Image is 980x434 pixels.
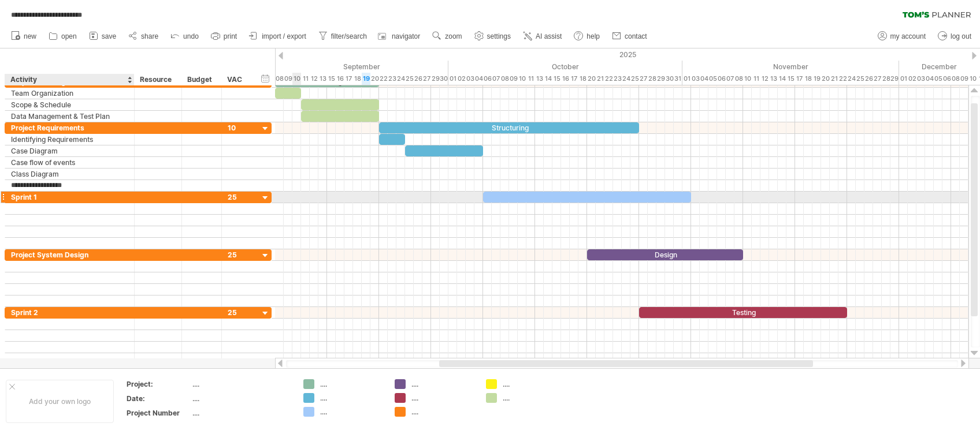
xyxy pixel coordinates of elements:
[362,73,370,85] div: Friday, 19 September 2025
[11,111,128,122] div: Data Management & Test Plan
[890,73,899,85] div: Saturday, 29 November 2025
[275,73,284,85] div: Monday, 8 September 2025
[344,73,353,85] div: Wednesday, 17 September 2025
[908,73,916,85] div: Tuesday, 2 December 2025
[639,73,648,85] div: Monday, 27 October 2025
[587,73,596,85] div: Monday, 20 October 2025
[466,73,474,85] div: Friday, 3 October 2025
[228,307,253,318] div: 25
[228,122,253,133] div: 10
[11,99,128,110] div: Scope & Schedule
[960,73,968,85] div: Tuesday, 9 December 2025
[934,73,942,85] div: Friday, 5 December 2025
[411,379,474,389] div: ....
[882,73,890,85] div: Friday, 28 November 2025
[11,88,128,99] div: Team Organization
[11,134,128,145] div: Identifying Requirements
[552,73,561,85] div: Wednesday, 15 October 2025
[535,73,544,85] div: Monday, 13 October 2025
[431,73,440,85] div: Monday, 29 September 2025
[578,73,587,85] div: Saturday, 18 October 2025
[838,73,847,85] div: Saturday, 22 November 2025
[127,408,190,418] div: Project Number
[786,73,795,85] div: Saturday, 15 November 2025
[125,29,162,44] a: share
[665,73,674,85] div: Thursday, 30 October 2025
[224,32,237,40] span: print
[778,73,786,85] div: Friday, 14 November 2025
[503,393,566,403] div: ....
[700,73,708,85] div: Tuesday, 4 November 2025
[370,73,379,85] div: Saturday, 20 September 2025
[448,61,682,73] div: October 2025
[11,169,128,179] div: Class Diagram
[487,32,511,40] span: settings
[648,73,656,85] div: Tuesday, 28 October 2025
[228,192,253,203] div: 25
[284,73,292,85] div: Tuesday, 9 September 2025
[682,73,691,85] div: Saturday, 1 November 2025
[379,73,388,85] div: Monday, 22 September 2025
[708,73,717,85] div: Wednesday, 5 November 2025
[392,32,420,40] span: navigator
[411,407,474,417] div: ....
[890,32,926,40] span: my account
[192,394,289,403] div: ....
[935,29,975,44] a: log out
[717,73,726,85] div: Thursday, 6 November 2025
[262,32,306,40] span: import / export
[509,73,518,85] div: Thursday, 9 October 2025
[11,157,128,168] div: Case flow of events
[336,73,344,85] div: Tuesday, 16 September 2025
[586,32,600,40] span: help
[141,32,158,40] span: share
[596,73,604,85] div: Tuesday, 21 October 2025
[228,249,253,260] div: 25
[127,394,190,403] div: Date:
[951,32,971,40] span: log out
[10,74,128,85] div: Activity
[570,73,578,85] div: Friday, 17 October 2025
[691,73,700,85] div: Monday, 3 November 2025
[320,407,383,417] div: ....
[544,73,552,85] div: Tuesday, 14 October 2025
[613,73,622,85] div: Thursday, 23 October 2025
[24,32,36,40] span: new
[821,73,830,85] div: Thursday, 20 November 2025
[604,73,613,85] div: Wednesday, 22 October 2025
[804,73,812,85] div: Tuesday, 18 November 2025
[353,73,362,85] div: Thursday, 18 September 2025
[396,73,405,85] div: Wednesday, 24 September 2025
[331,32,367,40] span: filter/search
[208,29,240,44] a: print
[630,73,639,85] div: Saturday, 25 October 2025
[916,73,925,85] div: Wednesday, 3 December 2025
[379,122,639,133] div: Structuring
[310,73,318,85] div: Friday, 12 September 2025
[518,73,526,85] div: Friday, 10 October 2025
[483,73,492,85] div: Monday, 6 October 2025
[734,73,743,85] div: Saturday, 8 November 2025
[183,32,199,40] span: undo
[743,73,752,85] div: Monday, 10 November 2025
[674,73,682,85] div: Friday, 31 October 2025
[448,73,457,85] div: Wednesday, 1 October 2025
[86,29,120,44] a: save
[388,73,396,85] div: Tuesday, 23 September 2025
[536,32,562,40] span: AI assist
[873,73,882,85] div: Thursday, 27 November 2025
[46,29,80,44] a: open
[8,29,40,44] a: new
[246,29,310,44] a: import / export
[61,32,77,40] span: open
[561,73,570,85] div: Thursday, 16 October 2025
[942,73,951,85] div: Saturday, 6 December 2025
[639,307,847,318] div: Testing
[752,73,760,85] div: Tuesday, 11 November 2025
[457,73,466,85] div: Thursday, 2 October 2025
[445,32,462,40] span: zoom
[500,73,509,85] div: Wednesday, 8 October 2025
[587,249,743,260] div: Design
[622,73,630,85] div: Friday, 24 October 2025
[102,32,116,40] span: save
